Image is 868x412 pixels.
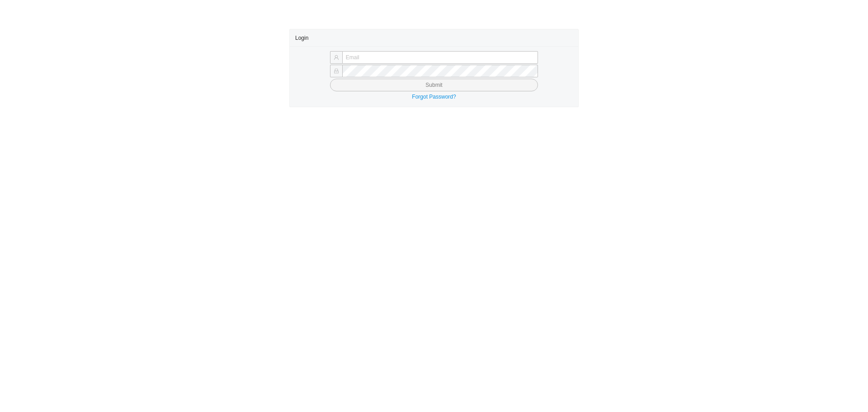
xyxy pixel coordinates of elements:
[334,55,339,60] span: user
[334,68,339,74] span: lock
[342,51,538,64] input: Email
[412,94,456,100] a: Forgot Password?
[295,29,573,46] div: Login
[330,79,538,91] button: Submit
